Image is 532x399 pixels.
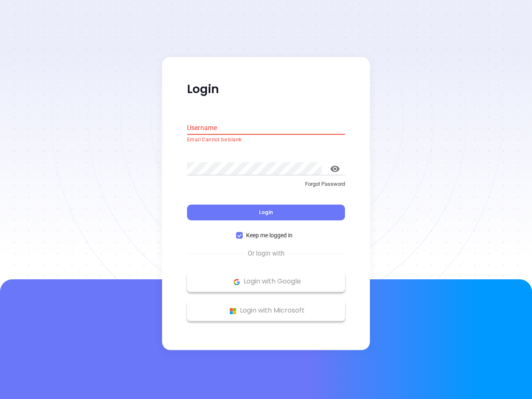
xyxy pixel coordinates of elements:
span: Login [259,209,273,216]
button: Microsoft Logo Login with Microsoft [187,300,345,321]
p: Login with Microsoft [191,305,341,317]
span: Or login with [244,249,289,259]
p: Email Cannot be blank [187,136,345,144]
a: Forgot Password [187,180,345,195]
p: Login with Google [191,276,341,288]
button: Google Logo Login with Google [187,271,345,292]
img: Google Logo [232,277,242,287]
img: Microsoft Logo [228,306,238,316]
p: Forgot Password [187,180,345,188]
button: toggle password visibility [325,159,345,179]
span: Keep me logged in [243,231,296,240]
button: Login [187,205,345,221]
p: Login [187,82,345,97]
